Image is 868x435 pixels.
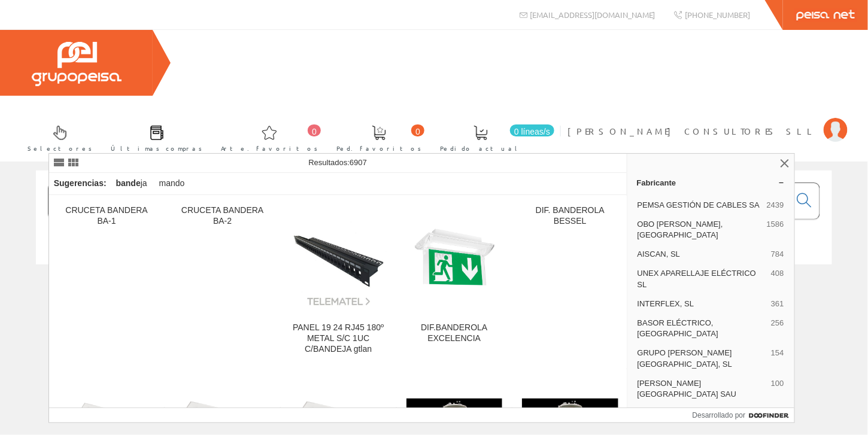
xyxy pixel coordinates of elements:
[397,196,512,369] a: DIF.BANDEROLA EXCELENCIA DIF.BANDEROLA EXCELENCIA
[415,127,420,136] font: 0
[771,348,784,357] font: 154
[111,144,202,153] font: Últimas compras
[638,318,718,338] font: BASOR ELÉCTRICO, [GEOGRAPHIC_DATA]
[440,144,521,153] font: Pedido actual
[336,144,421,153] font: Ped. favoritos
[530,10,655,20] font: [EMAIL_ADDRESS][DOMAIN_NAME]
[638,379,737,399] font: [PERSON_NAME] [GEOGRAPHIC_DATA] SAU
[638,269,756,288] font: UNEX APARELLAJE ELÉCTRICO SL
[693,408,794,422] a: Desarrollado por
[308,158,350,167] font: Resultados:
[350,158,367,167] font: 6907
[567,115,848,127] a: [PERSON_NAME] CONSULTORES SLL
[638,299,694,308] font: INTERFLEX, SL
[536,205,605,226] font: DIF. BANDEROLA BESSEL
[290,211,387,307] img: PANEL 19 24 RJ45 180º METAL S/C 1UC C/BANDEJA gtlan
[638,348,732,368] font: GRUPO [PERSON_NAME] [GEOGRAPHIC_DATA], SL
[771,379,784,388] font: 100
[767,200,784,209] font: 2439
[49,196,165,369] a: CRUCETA BANDERA BA-1
[111,173,152,194] div: ja
[627,173,794,192] a: Fabricante
[512,196,628,369] a: DIF. BANDEROLA BESSEL
[638,200,760,209] font: PEMSA GESTIÓN DE CABLES SA
[771,318,784,327] font: 256
[771,269,784,278] font: 408
[638,250,681,258] font: AISCAN, SL
[181,205,263,226] font: CRUCETA BANDERA BA-2
[49,175,109,192] div: Sugerencias:
[771,250,784,258] font: 784
[685,10,750,20] font: [PHONE_NUMBER]
[221,144,318,153] font: Arte. favoritos
[514,127,550,136] font: 0 líneas/s
[771,299,784,308] font: 361
[312,127,317,136] font: 0
[32,42,122,86] img: Grupo Peisa
[99,115,208,159] a: Últimas compras
[567,126,818,136] font: [PERSON_NAME] CONSULTORES SLL
[637,178,676,187] font: Fabricante
[421,323,487,343] font: DIF.BANDEROLA EXCELENCIA
[281,196,396,369] a: PANEL 19 24 RJ45 180º METAL S/C 1UC C/BANDEJA gtlan PANEL 19 24 RJ45 180º METAL S/C 1UC C/BANDEJA...
[28,144,92,153] font: Selectores
[65,205,147,226] font: CRUCETA BANDERA BA-1
[638,220,723,239] font: OBO [PERSON_NAME], [GEOGRAPHIC_DATA]
[767,220,784,229] font: 1586
[693,411,746,419] font: Desarrollado por
[154,173,190,194] div: mando
[116,178,141,188] strong: bande
[406,225,503,293] img: DIF.BANDEROLA EXCELENCIA
[293,323,384,354] font: PANEL 19 24 RJ45 180º METAL S/C 1UC C/BANDEJA gtlan
[165,196,280,369] a: CRUCETA BANDERA BA-2
[16,115,98,159] a: Selectores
